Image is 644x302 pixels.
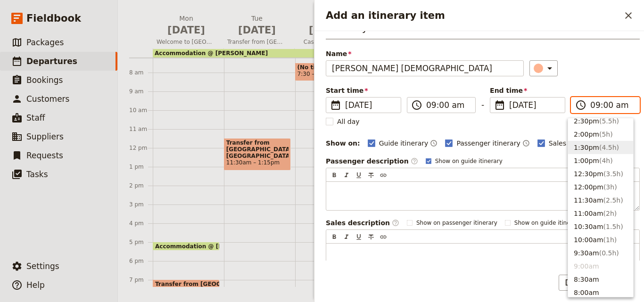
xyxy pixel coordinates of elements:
span: ​ [392,219,399,227]
span: [DATE] [157,23,216,37]
div: 9 am [129,88,153,95]
button: Mon [DATE]Welcome to [GEOGRAPHIC_DATA] [153,14,223,49]
span: Accommodation @ [PERSON_NAME] [155,50,268,57]
button: Time shown on passenger itinerary [522,138,530,149]
span: Start time [326,86,401,95]
div: 12 pm [129,144,153,152]
button: Format underline [354,170,364,180]
span: Welcome to [GEOGRAPHIC_DATA] [153,38,220,46]
button: 2:00pm(5h) [568,128,633,141]
button: Insert link [378,170,388,180]
span: ​ [494,99,505,111]
span: ​ [575,99,586,111]
div: Show on: [326,139,360,148]
span: ​ [411,157,418,165]
span: Customers [26,94,69,104]
div: 8 am [129,69,153,76]
span: ( 2.5h ) [603,196,623,204]
span: Name [326,49,524,58]
span: Show on passenger itinerary [416,219,497,227]
button: 12:30pm(3.5h) [568,167,633,180]
span: Guide itinerary [379,139,429,148]
div: 5 pm [129,238,153,246]
button: Format italic [341,232,352,242]
button: Insert link [378,232,388,242]
button: 1:30pm(4.5h) [568,141,633,154]
span: Staff [26,113,45,122]
button: Discard [559,275,601,291]
div: Accommodation @ [PERSON_NAME] [153,242,220,251]
div: Accommodation @ [PERSON_NAME] [153,49,430,57]
span: ( 5.5h ) [599,117,619,125]
span: Transfer from [GEOGRAPHIC_DATA], [GEOGRAPHIC_DATA]. [226,139,289,159]
span: All day [337,117,360,126]
button: Format underline [354,232,364,242]
span: Help [26,280,45,290]
div: 4 pm [129,220,153,227]
span: ( 4.5h ) [599,144,619,151]
span: Suppliers [26,132,64,141]
input: ​ [426,99,470,111]
span: Bookings [26,75,63,85]
button: 8:00am [568,286,633,299]
div: 11 am [129,125,153,133]
span: 7:30 – 8:30am [297,71,339,77]
span: 11:30am – 1:15pm [226,159,289,166]
span: ​ [330,99,341,111]
span: ( 0.5h ) [599,249,619,257]
button: Close drawer [620,8,636,24]
span: Packages [26,38,64,47]
div: 7 pm [129,276,153,284]
label: Passenger description [326,156,418,166]
div: Transfer from [GEOGRAPHIC_DATA], [GEOGRAPHIC_DATA].11:30am – 1:15pm [224,138,291,171]
div: 6 pm [129,257,153,265]
span: Departures [26,57,77,66]
button: 2:30pm(5.5h) [568,114,633,128]
span: Accommodation @ [PERSON_NAME] [155,243,272,249]
button: 11:30am(2.5h) [568,194,633,207]
span: Transfer from [GEOGRAPHIC_DATA], [GEOGRAPHIC_DATA] [223,38,290,46]
span: ( 2h ) [603,210,617,217]
button: Format bold [329,232,339,242]
button: Format strikethrough [366,170,376,180]
span: ( 3h ) [603,183,617,191]
div: 1 pm [129,163,153,171]
h2: Mon [157,14,216,37]
h2: Tue [227,14,287,37]
span: Show on guide itinerary [514,219,582,227]
span: ( 3.5h ) [603,170,623,178]
span: Sales itinerary [549,139,596,148]
label: Sales description [326,218,399,228]
button: 1:00pm(4h) [568,154,633,167]
span: ​ [411,99,422,111]
span: Show on guide itinerary [435,157,503,165]
button: 8:30am [568,273,633,286]
span: ( 1.5h ) [603,223,623,230]
input: Name [326,60,524,76]
button: 9:30am(0.5h) [568,246,633,260]
button: Tue [DATE]Transfer from [GEOGRAPHIC_DATA], [GEOGRAPHIC_DATA] [223,14,294,49]
span: [DATE] [227,23,287,37]
button: Format italic [341,170,352,180]
span: [DATE] [509,99,559,111]
button: ​ [529,60,558,76]
span: Passenger itinerary [456,139,520,148]
span: ( 5h ) [599,131,613,138]
button: Format bold [329,170,339,180]
h2: Add an itinerary item [326,8,620,23]
button: 11:00am(2h) [568,207,633,220]
button: Time shown on guide itinerary [430,138,438,149]
div: 10 am [129,106,153,114]
input: ​ [590,99,634,111]
button: 12:00pm(3h) [568,180,633,194]
button: 10:30am(1.5h) [568,220,633,233]
span: ( 1h ) [603,236,617,244]
button: 10:00am(1h) [568,233,633,246]
span: Requests [26,151,63,160]
span: Fieldbook [26,11,81,25]
span: (No title) [297,64,360,71]
div: (No title)7:30 – 8:30am [295,63,362,81]
span: ( 4h ) [599,157,613,164]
